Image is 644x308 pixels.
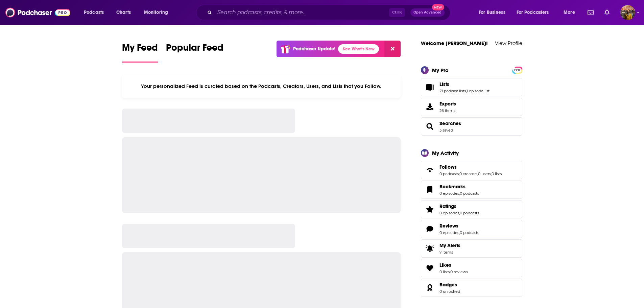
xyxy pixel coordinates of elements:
[439,203,456,209] span: Ratings
[513,67,521,72] a: PRO
[5,6,70,19] img: Podchaser - Follow, Share and Rate Podcasts
[439,191,459,196] a: 0 episodes
[474,7,514,18] button: open menu
[466,89,467,93] span: ,
[517,8,549,17] span: For Podcasters
[122,75,401,98] div: Your personalized Feed is curated based on the Podcasts, Creators, Users, and Lists that you Follow.
[439,184,479,190] a: Bookmarks
[495,40,522,46] a: View Profile
[421,98,522,116] a: Exports
[410,8,445,17] button: Open AdvancedNew
[491,171,492,176] span: ,
[439,289,460,294] a: 0 unlocked
[421,239,522,258] a: My Alerts
[293,46,335,52] p: Podchaser Update!
[450,269,450,274] span: ,
[559,7,583,18] button: open menu
[439,282,457,288] span: Badges
[513,68,521,73] span: PRO
[478,171,491,176] a: 0 users
[432,4,444,10] span: New
[439,101,456,107] span: Exports
[423,185,437,194] a: Bookmarks
[439,128,453,133] a: 3 saved
[439,223,458,229] span: Reviews
[139,7,177,18] button: open menu
[460,191,479,196] a: 0 podcasts
[122,42,158,63] a: My Feed
[439,250,460,255] span: 7 items
[479,8,505,17] span: For Business
[389,8,405,17] span: Ctrl K
[421,259,522,277] span: Likes
[439,203,479,209] a: Ratings
[477,171,478,176] span: ,
[423,224,437,234] a: Reviews
[432,67,449,73] div: My Pro
[585,7,596,18] a: Show notifications dropdown
[512,7,559,18] button: open menu
[439,262,468,268] a: Likes
[459,171,477,176] a: 0 creators
[450,269,468,274] a: 0 reviews
[144,8,168,17] span: Monitoring
[423,263,437,273] a: Likes
[79,7,113,18] button: open menu
[439,223,479,229] a: Reviews
[564,8,575,17] span: More
[423,102,437,112] span: Exports
[439,211,459,215] a: 0 episodes
[413,11,442,14] span: Open Advanced
[421,220,522,238] span: Reviews
[421,181,522,199] span: Bookmarks
[423,283,437,292] a: Badges
[492,171,502,176] a: 0 lists
[421,78,522,96] span: Lists
[421,117,522,136] span: Searches
[459,211,460,215] span: ,
[423,165,437,175] a: Follows
[459,191,460,196] span: ,
[421,40,488,46] a: Welcome [PERSON_NAME]!
[439,164,457,170] span: Follows
[620,5,635,20] button: Show profile menu
[423,122,437,131] a: Searches
[460,211,479,215] a: 0 podcasts
[116,8,131,17] span: Charts
[439,282,460,288] a: Badges
[421,200,522,218] span: Ratings
[202,5,457,20] div: Search podcasts, credits, & more...
[122,42,158,57] span: My Feed
[439,164,502,170] a: Follows
[423,82,437,92] a: Lists
[620,5,635,20] img: User Profile
[439,262,451,268] span: Likes
[439,269,450,274] a: 0 lists
[460,230,479,235] a: 0 podcasts
[439,81,449,87] span: Lists
[215,7,389,18] input: Search podcasts, credits, & more...
[166,42,223,57] span: Popular Feed
[423,205,437,214] a: Ratings
[439,89,466,93] a: 21 podcast lists
[439,242,460,248] span: My Alerts
[421,279,522,297] span: Badges
[602,7,612,18] a: Show notifications dropdown
[112,7,135,18] a: Charts
[439,230,459,235] a: 0 episodes
[439,171,459,176] a: 0 podcasts
[421,161,522,179] span: Follows
[338,44,379,54] a: See What's New
[620,5,635,20] span: Logged in as hratnayake
[439,120,461,126] span: Searches
[439,108,456,113] span: 26 items
[84,8,104,17] span: Podcasts
[439,81,490,87] a: Lists
[439,184,466,190] span: Bookmarks
[432,150,459,156] div: My Activity
[467,89,490,93] a: 1 episode list
[459,171,459,176] span: ,
[423,244,437,253] span: My Alerts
